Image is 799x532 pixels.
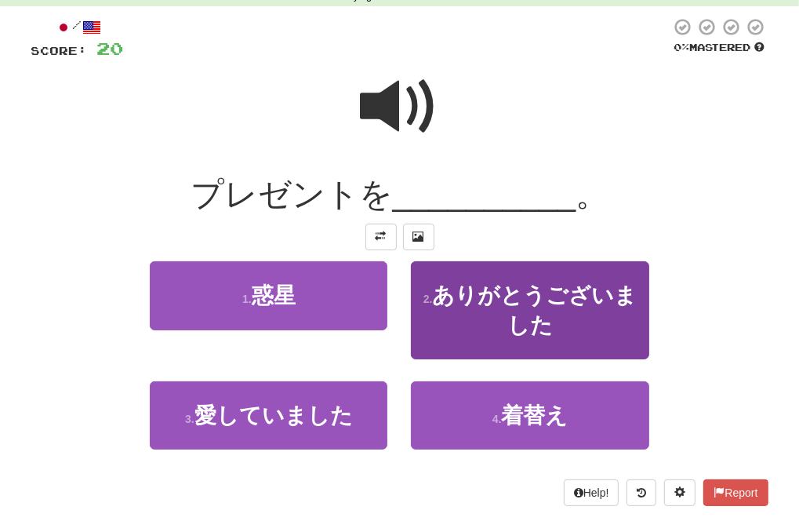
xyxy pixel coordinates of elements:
small: 2 . [423,293,433,305]
button: Report [703,479,768,506]
span: 着替え [501,403,568,428]
span: Score: [31,44,88,57]
button: 4.着替え [411,381,648,450]
button: Toggle translation (alt+t) [365,224,397,250]
button: 1.惑星 [150,261,387,330]
button: Show image (alt+x) [403,224,434,250]
span: __________ [393,176,576,213]
div: / [31,17,124,37]
span: 愛していました [194,403,353,428]
small: 3 . [185,413,194,425]
button: 2.ありがとうございました [411,261,648,359]
small: 1 . [242,293,252,305]
span: ありがとうございました [432,283,637,337]
span: 0 % [674,41,690,53]
button: Help! [564,479,619,506]
span: 惑星 [252,283,296,308]
span: 20 [97,38,124,58]
small: 4 . [492,413,502,425]
button: 3.愛していました [150,381,387,450]
span: プレゼントを [191,176,393,213]
span: 。 [576,176,608,213]
div: Mastered [671,41,768,55]
button: Round history (alt+y) [626,479,656,506]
